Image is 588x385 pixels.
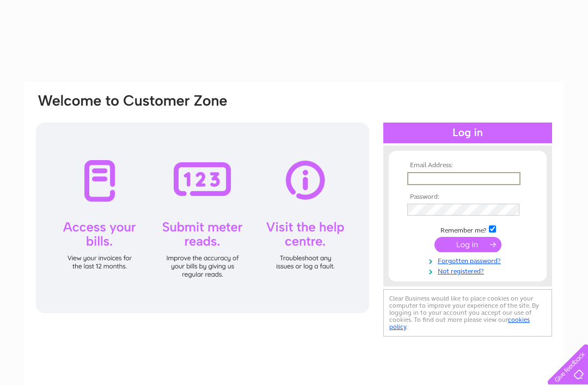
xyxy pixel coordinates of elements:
[434,237,501,252] input: Submit
[405,193,531,201] th: Password:
[389,316,530,331] a: cookies policy
[405,224,531,235] td: Remember me?
[405,162,531,169] th: Email Address:
[407,255,531,265] a: Forgotten password?
[383,289,552,337] div: Clear Business would like to place cookies on your computer to improve your experience of the sit...
[407,265,531,276] a: Not registered?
